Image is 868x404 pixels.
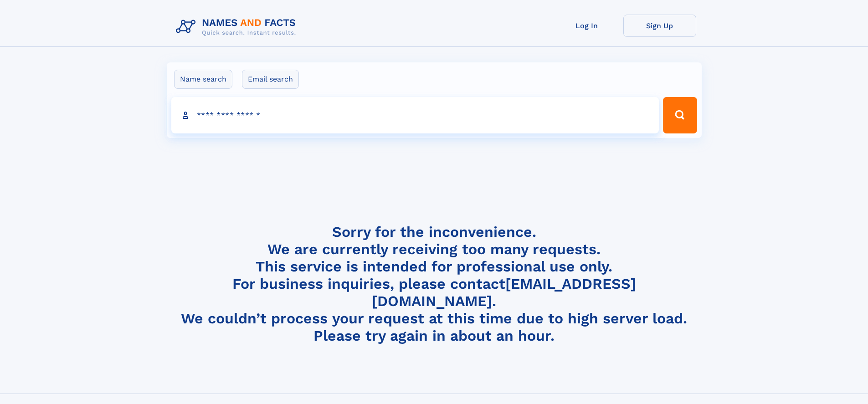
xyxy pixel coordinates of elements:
[172,15,303,39] img: Logo Names and Facts
[172,223,696,345] h4: Sorry for the inconvenience. We are currently receiving too many requests. This service is intend...
[663,97,697,133] button: Search Button
[174,70,232,89] label: Name search
[550,15,623,37] a: Log In
[242,70,299,89] label: Email search
[623,15,696,37] a: Sign Up
[171,97,659,133] input: search input
[372,275,636,310] a: [EMAIL_ADDRESS][DOMAIN_NAME]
